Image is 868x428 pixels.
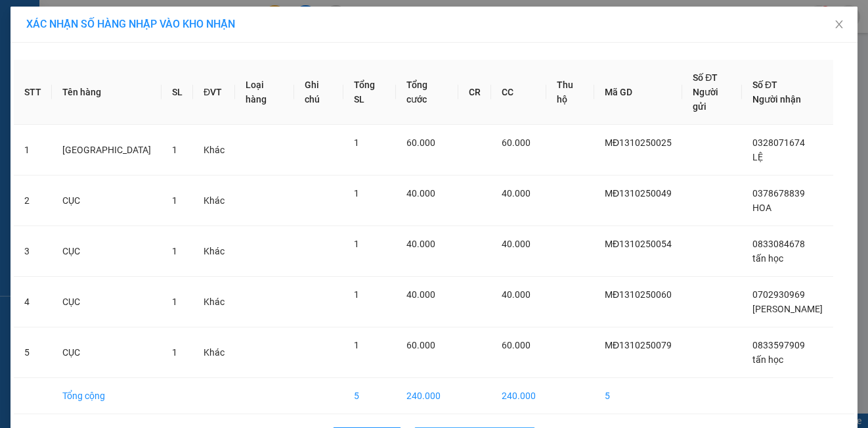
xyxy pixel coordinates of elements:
[594,60,682,125] th: Mã GD
[14,277,52,327] td: 4
[52,378,162,414] td: Tổng cộng
[343,378,396,414] td: 5
[406,239,435,249] span: 40.000
[752,152,763,162] span: LỆ
[605,289,672,300] span: MĐ1310250060
[752,137,805,148] span: 0328071674
[52,226,162,277] td: CỤC
[406,289,435,300] span: 40.000
[406,340,435,350] span: 60.000
[458,60,491,125] th: CR
[834,19,844,30] span: close
[14,176,52,226] td: 2
[502,340,531,350] span: 60.000
[605,340,672,350] span: MĐ1310250079
[172,347,177,358] span: 1
[52,277,162,327] td: CỤC
[172,246,177,256] span: 1
[193,226,235,277] td: Khác
[502,239,531,249] span: 40.000
[752,94,801,105] span: Người nhận
[193,176,235,226] td: Khác
[752,304,823,314] span: [PERSON_NAME]
[693,72,718,83] span: Số ĐT
[172,195,177,206] span: 1
[193,60,235,125] th: ĐVT
[14,226,52,277] td: 3
[693,87,718,112] span: Người gửi
[193,277,235,327] td: Khác
[343,60,396,125] th: Tổng SL
[396,60,459,125] th: Tổng cước
[354,137,359,148] span: 1
[752,188,805,199] span: 0378678839
[26,18,235,30] span: XÁC NHẬN SỐ HÀNG NHẬP VÀO KHO NHẬN
[52,176,162,226] td: CỤC
[354,188,359,199] span: 1
[502,188,531,199] span: 40.000
[52,60,162,125] th: Tên hàng
[172,145,177,155] span: 1
[821,7,857,43] button: Close
[52,327,162,378] td: CỤC
[752,239,805,249] span: 0833084678
[502,289,531,300] span: 40.000
[594,378,682,414] td: 5
[354,340,359,350] span: 1
[752,253,783,264] span: tấn học
[752,354,783,365] span: tấn học
[14,125,52,176] td: 1
[406,188,435,199] span: 40.000
[752,340,805,350] span: 0833597909
[546,60,594,125] th: Thu hộ
[172,297,177,307] span: 1
[235,60,294,125] th: Loại hàng
[14,327,52,378] td: 5
[193,327,235,378] td: Khác
[605,137,672,148] span: MĐ1310250025
[406,137,435,148] span: 60.000
[491,60,546,125] th: CC
[502,137,531,148] span: 60.000
[354,239,359,249] span: 1
[354,289,359,300] span: 1
[162,60,193,125] th: SL
[605,239,672,249] span: MĐ1310250054
[14,60,52,125] th: STT
[752,289,805,300] span: 0702930969
[752,80,777,90] span: Số ĐT
[193,125,235,176] td: Khác
[752,202,771,213] span: HOA
[491,378,546,414] td: 240.000
[396,378,459,414] td: 240.000
[294,60,344,125] th: Ghi chú
[605,188,672,199] span: MĐ1310250049
[52,125,162,176] td: [GEOGRAPHIC_DATA]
